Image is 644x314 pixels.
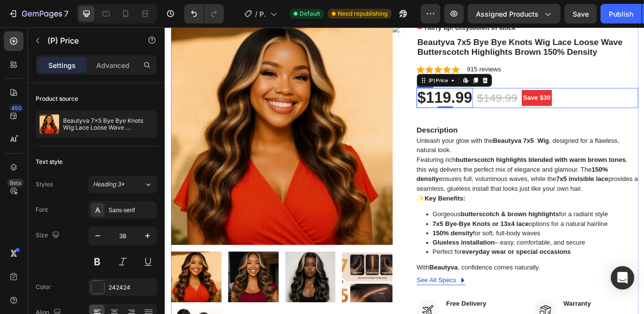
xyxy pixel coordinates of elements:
div: 450 [9,104,23,112]
strong: Beautyva [323,289,358,297]
span: Default [300,9,320,18]
div: Styles [36,180,53,189]
p: for soft, full-body waves [327,246,579,257]
p: Unleash your glow with the , designed for a flawless, natural look. Featuring rich , this wig del... [308,134,579,201]
div: $149.99 [381,75,432,97]
strong: Key Benefits: [318,204,367,213]
img: product feature img [40,114,59,134]
div: Beta [7,179,23,187]
strong: butterscotch & brown highlights [362,224,482,232]
p: – easy, comfortable, and secure [327,258,579,269]
div: Undo/Redo [184,4,224,23]
p: Gorgeous for a radiant style [327,223,579,234]
span: Product Page - [DATE] 14:15:21 [259,9,266,19]
strong: butterscotch highlights blended with warm brown tones [356,157,564,166]
strong: Glueless installation [327,259,404,267]
p: options for a natural hairline [327,235,579,246]
span: Heading 3* [93,180,125,189]
p: 7 [64,8,68,20]
strong: 7x5 Bye-Bye Knots or 13x4 lace [327,236,445,244]
button: Assigned Products [468,4,560,23]
strong: 150% density [327,247,377,255]
div: Font [36,205,48,214]
button: Publish [601,4,642,23]
p: Advanced [96,60,129,70]
p: 915 reviews [369,45,411,57]
strong: Beautyva 7x5 Wig [401,134,470,142]
iframe: Design area [165,27,644,314]
div: (P) Price [320,60,348,69]
div: Open Intercom Messenger [611,266,634,290]
div: Publish [609,9,633,19]
div: Sans-serif [108,206,154,215]
div: $119.99 [308,74,377,98]
p: With , confidence comes naturally. [308,289,459,297]
strong: Description [308,120,358,130]
button: Save [564,4,597,23]
span: Need republishing [338,9,387,18]
span: / [255,9,258,19]
button: Heading 3* [88,176,157,193]
strong: 7x5 invisible lace [479,181,543,189]
pre: Save $30 [436,76,474,96]
span: Save [573,10,589,18]
p: ✨ [308,204,367,213]
p: Settings [48,60,76,70]
p: Beautyva 7x5 Bye Bye Knots Wig Lace Loose Wave Butterscotch Highlights Brown 150% Density [63,117,153,131]
div: Text style [36,157,63,166]
h2: Beautyva 7x5 Bye Bye Knots Wig Lace Loose Wave Butterscotch Highlights Brown 150% Density [308,10,579,37]
div: Size [36,229,62,242]
span: Assigned Products [476,9,538,19]
p: Perfect for [327,269,579,280]
strong: everyday wear or special occasions [364,270,496,278]
div: Product source [36,94,78,103]
p: (P) Price [47,35,130,46]
div: Color [36,283,51,292]
div: 242424 [108,283,154,292]
button: 7 [4,4,73,23]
